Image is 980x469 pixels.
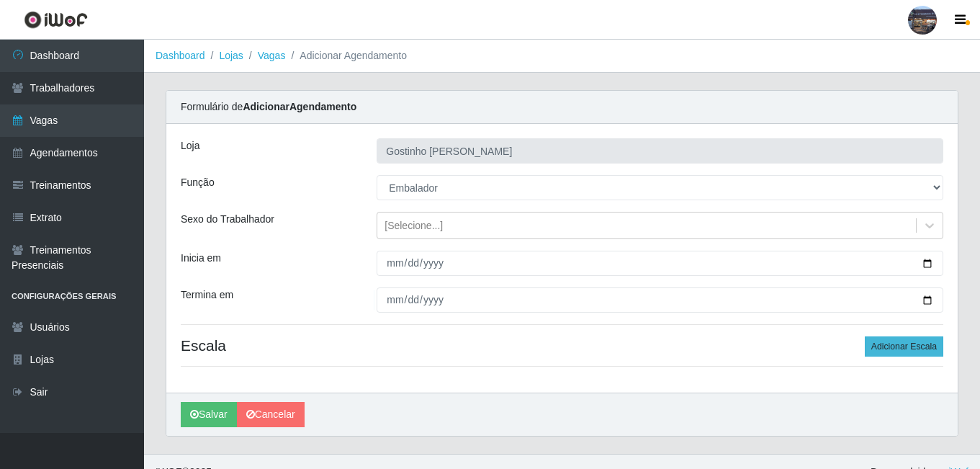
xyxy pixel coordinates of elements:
[385,218,443,233] div: [Selecione...]
[156,50,205,61] a: Dashboard
[181,336,943,354] h4: Escala
[144,40,980,73] nav: breadcrumb
[243,101,356,112] strong: Adicionar Agendamento
[166,91,958,124] div: Formulário de
[377,287,943,313] input: 00/00/0000
[237,402,305,427] a: Cancelar
[865,336,943,357] button: Adicionar Escala
[181,251,221,266] label: Inicia em
[377,251,943,276] input: 00/00/0000
[181,287,233,303] label: Termina em
[181,212,274,227] label: Sexo do Trabalhador
[181,175,215,190] label: Função
[24,11,88,29] img: CoreUI Logo
[258,50,286,61] a: Vagas
[181,402,237,427] button: Salvar
[181,138,199,153] label: Loja
[285,48,407,63] li: Adicionar Agendamento
[219,50,243,61] a: Lojas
